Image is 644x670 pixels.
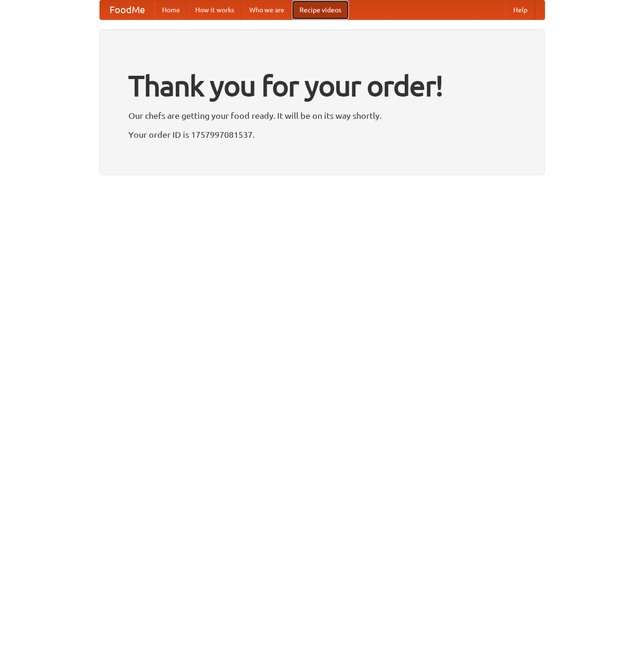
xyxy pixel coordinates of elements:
[128,63,516,108] h1: Thank you for your order!
[100,0,154,19] a: FoodMe
[128,108,516,123] p: Our chefs are getting your food ready. It will be on its way shortly.
[188,0,242,19] a: How it works
[242,0,292,19] a: Who we are
[154,0,188,19] a: Home
[292,0,349,19] a: Recipe videos
[128,127,516,142] p: Your order ID is 1757997081537.
[506,0,535,19] a: Help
